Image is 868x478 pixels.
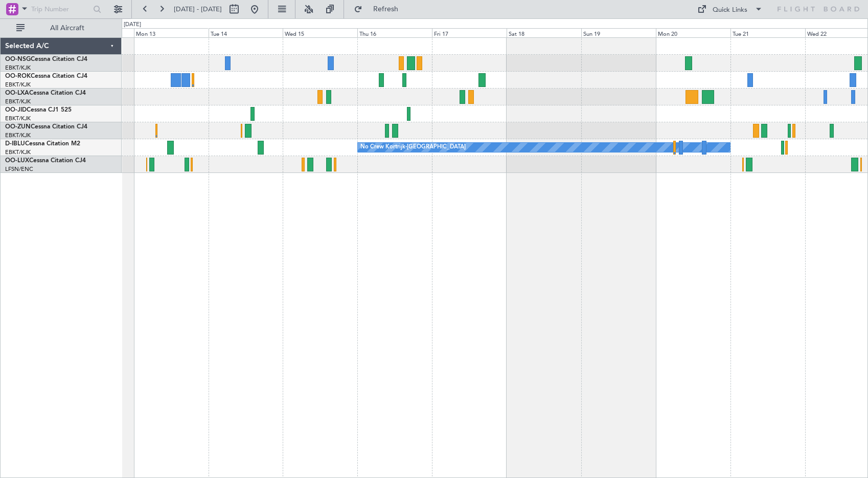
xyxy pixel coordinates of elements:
[5,73,31,79] span: OO-ROK
[5,148,31,156] a: EBKT/KJK
[5,158,86,164] a: OO-LUXCessna Citation CJ4
[349,1,410,17] button: Refresh
[209,28,283,37] div: Tue 14
[124,20,141,29] div: [DATE]
[134,28,209,37] div: Mon 13
[5,165,33,173] a: LFSN/ENC
[5,73,87,79] a: OO-ROKCessna Citation CJ4
[5,107,72,113] a: OO-JIDCessna CJ1 525
[283,28,357,37] div: Wed 15
[5,56,87,62] a: OO-NSGCessna Citation CJ4
[5,124,87,130] a: OO-ZUNCessna Citation CJ4
[432,28,507,37] div: Fri 17
[364,6,407,13] span: Refresh
[692,1,768,17] button: Quick Links
[507,28,581,37] div: Sat 18
[5,141,80,147] a: D-IBLUCessna Citation M2
[713,5,747,15] div: Quick Links
[581,28,656,37] div: Sun 19
[5,132,31,139] a: EBKT/KJK
[5,141,25,147] span: D-IBLU
[360,140,466,155] div: No Crew Kortrijk-[GEOGRAPHIC_DATA]
[27,25,108,32] span: All Aircraft
[5,107,27,113] span: OO-JID
[656,28,730,37] div: Mon 20
[730,28,805,37] div: Tue 21
[5,64,31,72] a: EBKT/KJK
[357,28,432,37] div: Thu 16
[174,5,222,14] span: [DATE] - [DATE]
[5,115,31,122] a: EBKT/KJK
[5,124,31,130] span: OO-ZUN
[5,98,31,105] a: EBKT/KJK
[5,90,29,96] span: OO-LXA
[5,56,31,62] span: OO-NSG
[5,90,86,96] a: OO-LXACessna Citation CJ4
[5,158,29,164] span: OO-LUX
[31,2,90,17] input: Trip Number
[11,20,111,36] button: All Aircraft
[5,81,31,89] a: EBKT/KJK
